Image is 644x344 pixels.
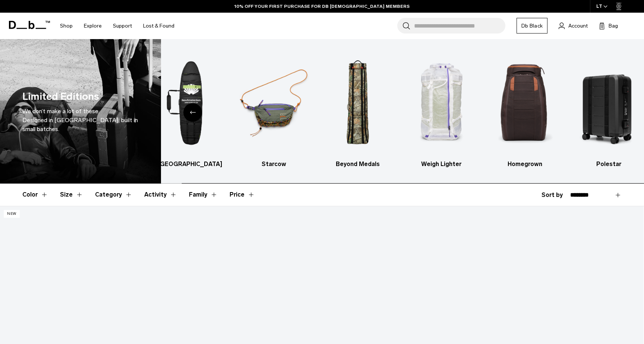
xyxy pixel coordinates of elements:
[490,50,561,169] li: 5 / 6
[183,103,202,122] div: Previous slide
[143,13,174,39] a: Lost & Found
[517,18,547,34] a: Db Black
[239,50,309,169] a: Db Starcow
[559,21,588,30] a: Account
[113,13,132,39] a: Support
[406,50,477,156] img: Db
[22,184,48,206] button: Toggle Filter
[230,184,255,206] button: Toggle Price
[144,184,177,206] button: Toggle Filter
[406,50,477,169] li: 4 / 6
[22,107,139,134] p: We don’t make a lot of these. Designed in [GEOGRAPHIC_DATA], built in small batches.
[490,50,561,156] img: Db
[234,3,410,10] a: 10% OFF YOUR FIRST PURCHASE FOR DB [DEMOGRAPHIC_DATA] MEMBERS
[60,184,83,206] button: Toggle Filter
[573,50,644,169] li: 6 / 6
[599,21,618,30] button: Bag
[84,13,102,39] a: Explore
[155,160,226,169] h3: [GEOGRAPHIC_DATA]
[568,22,588,30] span: Account
[4,210,20,218] p: New
[609,22,618,30] span: Bag
[322,50,393,169] li: 3 / 6
[95,184,132,206] button: Toggle Filter
[322,160,393,169] h3: Beyond Medals
[406,50,477,169] a: Db Weigh Lighter
[22,89,99,104] h1: Limited Editions
[573,160,644,169] h3: Polestar
[490,160,561,169] h3: Homegrown
[573,50,644,156] img: Db
[155,50,226,156] img: Db
[239,50,309,156] img: Db
[322,50,393,156] img: Db
[322,50,393,169] a: Db Beyond Medals
[239,50,309,169] li: 2 / 6
[239,160,309,169] h3: Starcow
[189,184,218,206] button: Toggle Filter
[573,50,644,169] a: Db Polestar
[60,13,73,39] a: Shop
[155,50,226,169] li: 1 / 6
[406,160,477,169] h3: Weigh Lighter
[54,13,180,39] nav: Main Navigation
[490,50,561,169] a: Db Homegrown
[155,50,226,169] a: Db [GEOGRAPHIC_DATA]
